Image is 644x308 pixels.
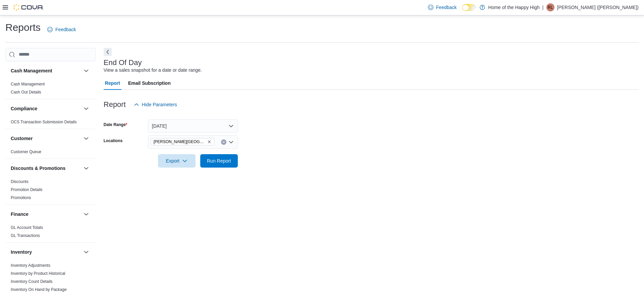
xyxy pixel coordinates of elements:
p: [PERSON_NAME] ([PERSON_NAME]) [557,3,639,11]
span: Export [162,154,192,168]
a: GL Account Totals [11,225,43,230]
span: GL Account Totals [11,225,43,230]
div: Compliance [5,118,96,129]
span: Promotion Details [11,187,43,192]
span: Email Subscription [128,76,171,90]
h3: Cash Management [11,67,52,74]
a: Discounts [11,179,29,184]
button: Finance [82,210,90,218]
a: Customer Queue [11,149,41,154]
a: GL Transactions [11,233,40,238]
button: Cash Management [11,67,81,74]
a: Feedback [425,1,459,14]
a: Inventory Count Details [11,279,53,284]
button: Compliance [82,105,90,113]
h1: Reports [5,21,41,34]
span: Customer Queue [11,149,41,155]
h3: End Of Day [104,59,142,67]
button: Remove Estevan - Estevan Plaza - Fire & Flower from selection in this group [207,140,211,144]
span: Estevan - Estevan Plaza - Fire & Flower [151,138,214,145]
span: Hide Parameters [142,101,177,108]
h3: Discounts & Promotions [11,165,65,172]
h3: Finance [11,211,29,218]
button: Clear input [221,139,226,145]
span: Dark Mode [462,11,463,11]
button: Inventory [11,249,81,255]
a: Promotions [11,195,31,200]
span: Inventory On Hand by Package [11,287,67,292]
span: Discounts [11,179,29,184]
span: Run Report [207,158,231,164]
button: Open list of options [228,139,234,145]
a: OCS Transaction Submission Details [11,120,77,124]
input: Dark Mode [462,4,476,11]
h3: Inventory [11,249,32,255]
img: Cova [13,4,44,11]
button: [DATE] [148,119,238,133]
button: Discounts & Promotions [11,165,81,172]
label: Date Range [104,122,127,127]
span: RL [548,3,553,11]
span: GL Transactions [11,233,40,238]
button: Discounts & Promotions [82,164,90,172]
a: Inventory by Product Historical [11,271,65,276]
span: Feedback [55,26,76,33]
a: Cash Management [11,82,45,86]
div: Finance [5,224,96,242]
button: Customer [82,134,90,142]
button: Inventory [82,248,90,256]
button: Compliance [11,105,81,112]
span: Feedback [436,4,457,11]
button: Run Report [200,154,238,168]
span: OCS Transaction Submission Details [11,119,77,125]
span: [PERSON_NAME][GEOGRAPHIC_DATA] - Fire & Flower [154,138,206,145]
span: Promotions [11,195,31,200]
button: Export [158,154,196,168]
div: Rebecca Lemesurier (Durette) [546,3,554,11]
div: Customer [5,148,96,159]
a: Feedback [45,23,78,36]
a: Inventory On Hand by Package [11,287,67,292]
div: Discounts & Promotions [5,178,96,204]
span: Cash Management [11,81,45,87]
button: Cash Management [82,67,90,75]
p: | [542,3,544,11]
span: Report [105,76,120,90]
h3: Customer [11,135,33,142]
a: Cash Out Details [11,90,41,95]
a: Inventory Adjustments [11,263,50,268]
button: Hide Parameters [131,98,180,111]
div: View a sales snapshot for a date or date range. [104,67,202,74]
button: Next [104,48,112,56]
p: Home of the Happy High [488,3,540,11]
span: Cash Out Details [11,89,41,95]
span: Inventory Adjustments [11,263,50,268]
a: Promotion Details [11,187,43,192]
div: Cash Management [5,80,96,99]
button: Finance [11,211,81,218]
h3: Report [104,101,126,109]
span: Inventory Count Details [11,279,53,284]
label: Locations [104,138,123,143]
h3: Compliance [11,105,37,112]
button: Customer [11,135,81,142]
